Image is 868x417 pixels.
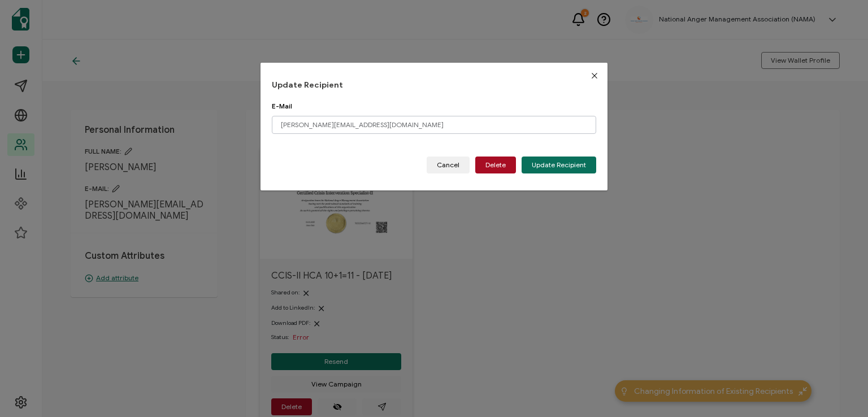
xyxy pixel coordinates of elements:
[811,363,868,417] iframe: Chat Widget
[532,162,586,168] span: Update Recipient
[475,157,516,173] button: Delete
[522,157,596,173] button: Update Recipient
[272,102,292,110] span: E-Mail
[427,157,470,173] button: Cancel
[437,162,459,168] span: Cancel
[485,162,506,168] span: Delete
[581,63,607,89] button: Close
[272,116,596,134] input: someone@example.com
[261,63,607,190] div: dialog
[272,80,596,90] h1: Update Recipient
